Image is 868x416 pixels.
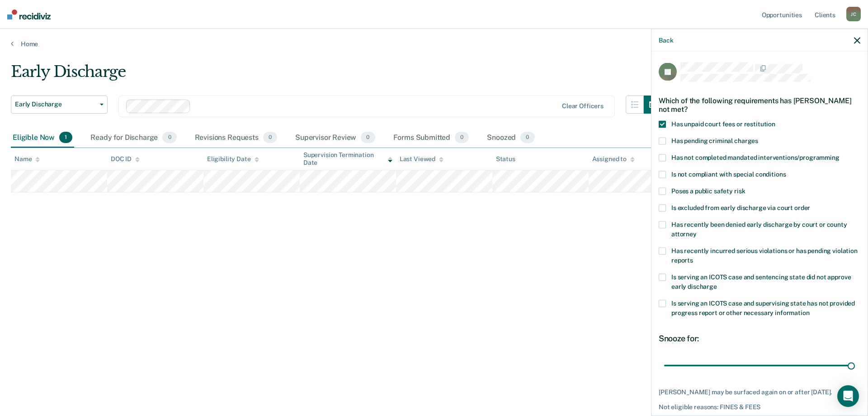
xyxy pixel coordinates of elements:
[455,132,469,143] span: 0
[562,102,604,110] div: Clear officers
[837,385,859,407] div: Open Intercom Messenger
[671,137,758,144] span: Has pending criminal charges
[7,10,51,19] img: Recidiviz
[671,120,775,128] span: Has unpaid court fees or restitution
[671,187,745,195] span: Poses a public safety risk
[485,128,536,148] div: Snoozed
[392,128,471,148] div: Forms Submitted
[671,154,840,161] span: Has not completed mandated interventions/programming
[659,334,860,344] div: Snooze for:
[496,155,515,163] div: Status
[520,132,534,143] span: 0
[11,128,74,148] div: Eligible Now
[293,128,377,148] div: Supervisor Review
[592,155,635,163] div: Assigned to
[659,388,860,396] div: [PERSON_NAME] may be surfaced again on or after [DATE].
[14,155,40,163] div: Name
[671,247,858,264] span: Has recently incurred serious violations or has pending violation reports
[846,7,861,21] div: J C
[59,132,72,143] span: 1
[193,128,279,148] div: Revisions Requests
[303,151,392,167] div: Supervision Termination Date
[659,89,860,120] div: Which of the following requirements has [PERSON_NAME] not met?
[671,221,847,238] span: Has recently been denied early discharge by court or county attorney
[15,100,96,108] span: Early Discharge
[659,36,673,44] button: Back
[263,132,277,143] span: 0
[671,273,851,290] span: Is serving an ICOTS case and sentencing state did not approve early discharge
[659,403,860,411] div: Not eligible reasons: FINES & FEES
[400,155,443,163] div: Last Viewed
[671,300,855,316] span: Is serving an ICOTS case and supervising state has not provided progress report or other necessar...
[162,132,176,143] span: 0
[361,132,375,143] span: 0
[207,155,259,163] div: Eligibility Date
[89,128,178,148] div: Ready for Discharge
[11,62,662,88] div: Early Discharge
[671,204,810,211] span: Is excluded from early discharge via court order
[671,171,786,178] span: Is not compliant with special conditions
[11,40,857,48] a: Home
[111,155,140,163] div: DOC ID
